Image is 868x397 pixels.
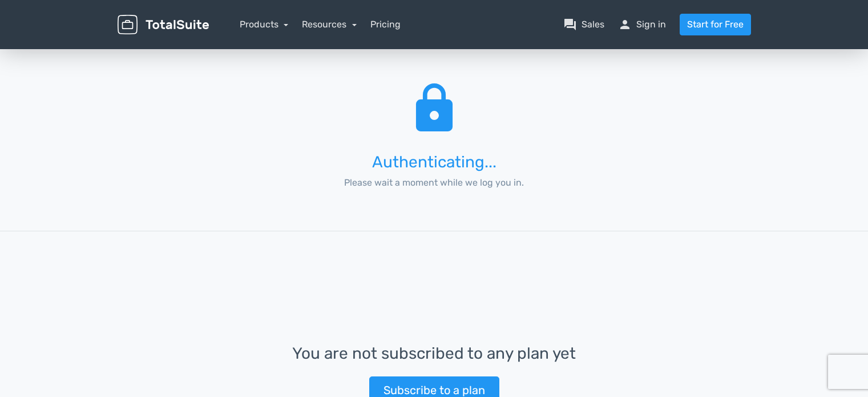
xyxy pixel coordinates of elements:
span: lock [407,79,462,139]
a: Pricing [370,18,401,31]
a: personSign in [618,18,666,31]
h3: Authenticating... [323,154,545,171]
a: Products [240,19,289,30]
h3: You are not subscribed to any plan yet [292,345,576,363]
span: person [618,18,632,31]
img: TotalSuite for WordPress [118,15,209,35]
p: Please wait a moment while we log you in. [323,176,545,190]
span: question_answer [563,18,577,31]
a: Start for Free [680,14,751,35]
a: Resources [302,19,357,30]
a: question_answerSales [563,18,604,31]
